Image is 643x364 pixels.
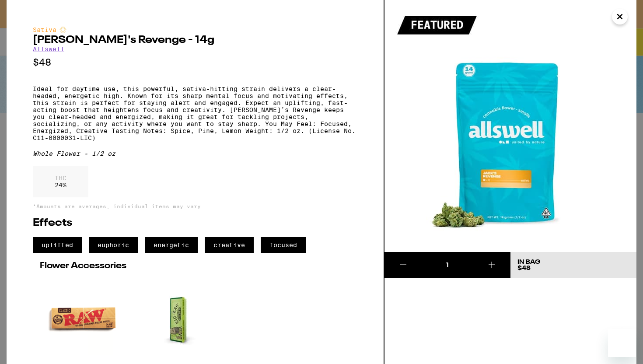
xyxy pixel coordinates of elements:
[510,252,636,278] button: In Bag$48
[89,237,138,253] span: euphoric
[205,237,254,253] span: creative
[145,237,198,253] span: energetic
[59,26,66,33] img: sativaColor.svg
[422,261,472,269] div: 1
[261,237,306,253] span: focused
[40,262,350,270] h2: Flower Accessories
[33,45,64,52] a: Allswell
[55,175,66,182] p: THC
[608,329,636,357] iframe: Button to launch messaging window
[134,275,222,362] img: Zig-Zag - 1 1/4" Organic Hemp Papers
[612,9,628,24] button: Close
[33,203,357,209] p: *Amounts are averages, individual items may vary.
[40,275,127,362] img: RAW - 1 1/4" Classic Rolling Papers
[33,150,357,157] div: Whole Flower - 1/2 oz
[33,166,88,197] div: 24 %
[517,265,531,271] span: $48
[33,57,357,68] p: $48
[33,218,357,228] h2: Effects
[33,26,357,33] div: Sativa
[517,259,540,265] div: In Bag
[33,35,357,45] h2: [PERSON_NAME]'s Revenge - 14g
[33,85,357,141] p: Ideal for daytime use, this powerful, sativa-hitting strain delivers a clear-headed, energetic hi...
[33,237,82,253] span: uplifted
